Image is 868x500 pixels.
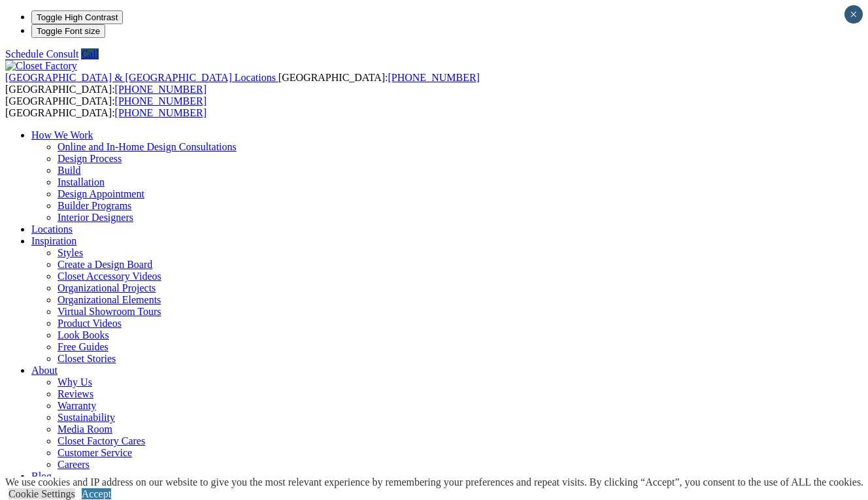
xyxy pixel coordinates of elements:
span: Toggle Font size [37,26,100,36]
a: Installation [58,176,105,188]
span: [GEOGRAPHIC_DATA] & [GEOGRAPHIC_DATA] Locations [5,72,276,83]
span: [GEOGRAPHIC_DATA]: [GEOGRAPHIC_DATA]: [5,72,480,95]
a: Customer Service [58,447,132,458]
a: Product Videos [58,318,122,329]
button: Toggle Font size [31,24,105,38]
a: Styles [58,247,83,258]
a: Why Us [58,376,92,388]
a: Inspiration [31,235,76,246]
span: [GEOGRAPHIC_DATA]: [GEOGRAPHIC_DATA]: [5,95,207,118]
a: Builder Programs [58,200,131,211]
a: Organizational Projects [58,282,156,293]
a: [GEOGRAPHIC_DATA] & [GEOGRAPHIC_DATA] Locations [5,72,278,83]
a: Blog [31,471,52,482]
a: Cookie Settings [8,488,75,499]
a: Build [58,165,81,176]
a: Locations [31,224,73,235]
a: Sustainability [58,412,115,423]
a: Accept [82,488,111,499]
a: Interior Designers [58,212,133,223]
div: We use cookies and IP address on our website to give you the most relevant experience by remember... [5,476,863,488]
a: Virtual Showroom Tours [58,306,161,317]
a: Closet Accessory Videos [58,271,161,282]
a: Design Process [58,153,122,164]
a: Look Books [58,329,109,341]
a: Create a Design Board [58,259,152,270]
a: Schedule Consult [5,48,78,59]
span: Toggle High Contrast [37,12,118,22]
a: Careers [58,459,90,470]
a: About [31,365,58,376]
a: Closet Stories [58,353,116,364]
a: [PHONE_NUMBER] [115,95,207,107]
a: Call [81,48,99,59]
a: [PHONE_NUMBER] [115,107,207,118]
a: Closet Factory Cares [58,435,145,446]
a: [PHONE_NUMBER] [115,84,207,95]
a: Reviews [58,388,93,399]
a: Media Room [58,424,112,435]
a: How We Work [31,129,93,141]
a: [PHONE_NUMBER] [388,72,479,83]
a: Organizational Elements [58,294,161,305]
a: Warranty [58,400,96,411]
img: Closet Factory [5,60,77,72]
a: Online and In-Home Design Consultations [58,141,237,152]
button: Toggle High Contrast [31,10,123,24]
a: Design Appointment [58,188,144,199]
a: Free Guides [58,341,108,352]
button: Close [844,5,863,24]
